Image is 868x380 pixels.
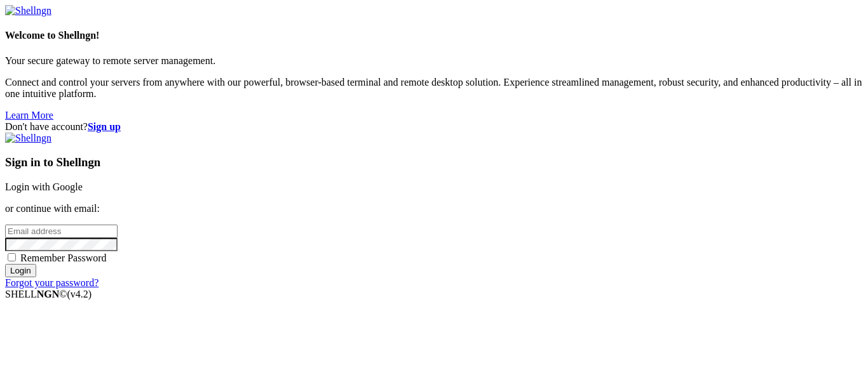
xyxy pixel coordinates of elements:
a: Forgot your password? [5,277,98,288]
span: SHELL © [5,289,92,299]
b: NGN [37,289,60,299]
span: Remember Password [20,252,107,263]
div: Don't have account? [5,121,863,133]
img: Shellngn [5,133,51,144]
a: Login with Google [5,181,83,192]
a: Sign up [88,121,121,132]
p: Your secure gateway to remote server management. [5,55,863,67]
input: Login [5,264,36,277]
a: Learn More [5,110,53,121]
img: Shellngn [5,5,51,16]
h4: Welcome to Shellngn! [5,30,863,41]
span: 4.2.0 [67,289,92,299]
input: Remember Password [8,253,16,261]
input: Email address [5,225,118,238]
p: or continue with email: [5,203,863,214]
p: Connect and control your servers from anywhere with our powerful, browser-based terminal and remo... [5,77,863,100]
h3: Sign in to Shellngn [5,155,863,169]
